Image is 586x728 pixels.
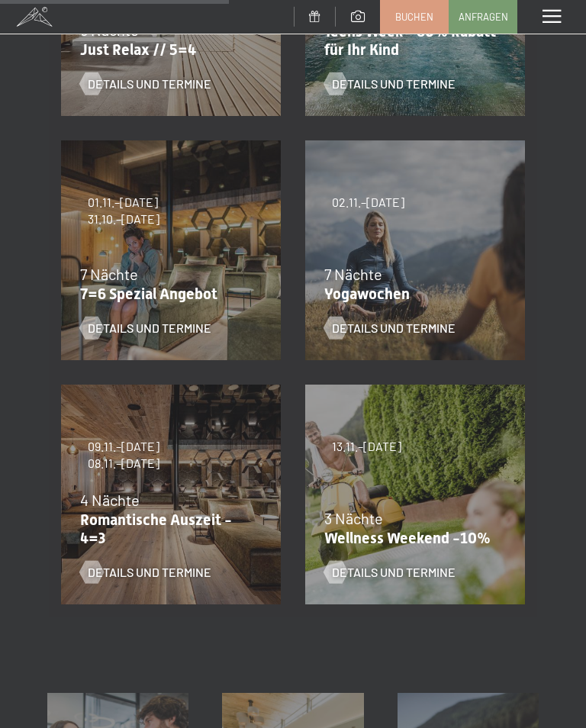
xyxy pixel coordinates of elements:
[80,76,211,92] a: Details und Termine
[324,564,456,581] a: Details und Termine
[324,265,382,283] span: 7 Nächte
[80,491,140,509] span: 4 Nächte
[395,10,433,24] span: Buchen
[80,285,254,303] p: 7=6 Spezial Angebot
[332,194,404,211] span: 02.11.–[DATE]
[324,509,383,527] span: 3 Nächte
[449,1,517,33] a: Anfragen
[332,438,401,455] span: 13.11.–[DATE]
[324,22,498,59] p: Teens Week - 80% Rabatt für Ihr Kind
[88,211,159,227] span: 31.10.–[DATE]
[88,320,211,337] span: Details und Termine
[332,76,456,92] span: Details und Termine
[88,194,159,211] span: 01.11.–[DATE]
[332,320,456,337] span: Details und Termine
[80,21,139,39] span: 5 Nächte
[80,564,211,581] a: Details und Termine
[88,76,211,92] span: Details und Termine
[88,438,159,455] span: 09.11.–[DATE]
[324,529,498,547] p: Wellness Weekend -10%
[88,455,159,472] span: 08.11.–[DATE]
[324,285,498,303] p: Yogawochen
[332,564,456,581] span: Details und Termine
[80,265,138,283] span: 7 Nächte
[80,40,254,59] p: Just Relax // 5=4
[381,1,448,33] a: Buchen
[80,320,211,337] a: Details und Termine
[459,10,508,24] span: Anfragen
[324,76,456,92] a: Details und Termine
[324,320,456,337] a: Details und Termine
[88,564,211,581] span: Details und Termine
[80,511,254,547] p: Romantische Auszeit - 4=3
